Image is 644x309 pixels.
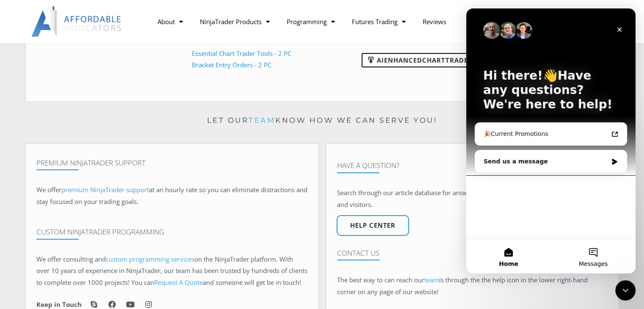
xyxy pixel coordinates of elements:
[337,215,409,236] a: Help center
[36,301,82,309] h6: Keep in Touch
[36,185,61,194] span: We offer
[278,12,343,31] a: Programming
[337,249,608,257] h4: Contact Us
[466,8,636,273] iframe: Intercom live chat
[154,278,203,287] a: Request A Quote
[414,12,455,31] a: Reviews
[424,276,439,284] a: team
[26,114,619,127] p: Let our know how we can serve you!
[36,255,307,287] span: on the NinjaTrader platform. With over 10 years of experience in NinjaTrader, our team has been t...
[249,116,275,124] a: team
[149,12,499,31] nav: Menu
[106,255,194,263] a: custom programming services
[350,222,395,229] span: Help center
[149,12,191,31] a: About
[36,228,307,236] h4: Custom NinjaTrader Programming
[615,280,636,301] iframe: Intercom live chat
[31,6,122,37] img: LogoAI | Affordable Indicators – NinjaTrader
[337,161,608,170] h4: Have A Question?
[343,12,414,31] a: Futures Trading
[337,187,608,211] p: Search through our article database for answers to most common questions from customers and visit...
[362,53,565,67] a: AIEnhancedChartTrader_NT8_[TECHNICAL_ID].zip
[192,49,291,58] a: Essential Chart Trader Tools - 2 PC
[36,255,194,263] span: We offer consulting and
[337,274,608,298] p: The best way to can reach our is through the the help icon in the lower right-hand corner on any ...
[191,12,278,31] a: NinjaTrader Products
[36,159,307,167] h4: Premium NinjaTrader Support
[192,61,271,69] a: Bracket Entry Orders - 2 PC
[36,185,307,206] span: at an hourly rate so you can eliminate distractions and stay focused on your trading goals.
[61,185,149,194] a: premium NinjaTrader support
